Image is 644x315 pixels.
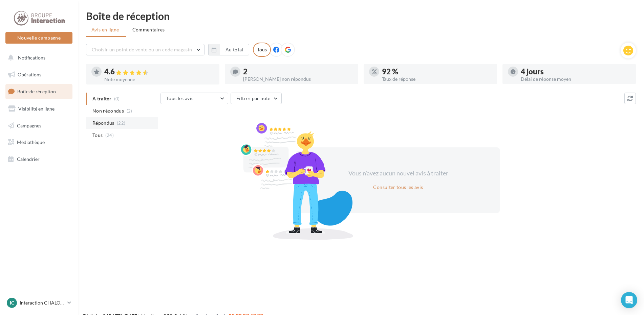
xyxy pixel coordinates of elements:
[20,299,65,306] p: Interaction CHALONS EN [GEOGRAPHIC_DATA]
[104,77,214,82] div: Note moyenne
[243,68,353,75] div: 2
[18,72,41,77] span: Opérations
[105,132,114,138] span: (24)
[92,47,192,52] span: Choisir un point de vente ou un code magasin
[253,43,271,57] div: Tous
[18,55,45,60] span: Notifications
[382,77,492,81] div: Taux de réponse
[17,156,40,162] span: Calendrier
[86,44,205,55] button: Choisir un point de vente ou un code magasin
[521,77,630,81] div: Délai de réponse moyen
[92,132,103,139] span: Tous
[117,120,125,126] span: (22)
[4,135,74,149] a: Médiathèque
[4,68,74,82] a: Opérations
[621,292,637,308] div: Open Intercom Messenger
[10,299,14,306] span: IC
[104,68,214,76] div: 4.6
[243,77,353,81] div: [PERSON_NAME] non répondus
[17,122,41,128] span: Campagnes
[208,44,249,55] button: Au total
[166,95,194,101] span: Tous les avis
[521,68,630,75] div: 4 jours
[17,89,56,94] span: Boîte de réception
[231,93,282,104] button: Filtrer par note
[132,26,165,33] span: Commentaires
[4,102,74,116] a: Visibilité en ligne
[86,11,636,21] div: Boîte de réception
[340,169,456,178] div: Vous n'avez aucun nouvel avis à traiter
[127,108,132,114] span: (2)
[370,183,426,191] button: Consulter tous les avis
[5,32,72,44] button: Nouvelle campagne
[382,68,492,75] div: 92 %
[92,120,114,126] span: Répondus
[4,84,74,99] a: Boîte de réception
[160,93,228,104] button: Tous les avis
[4,152,74,166] a: Calendrier
[92,107,124,114] span: Non répondus
[4,119,74,133] a: Campagnes
[17,139,45,145] span: Médiathèque
[4,51,71,65] button: Notifications
[220,44,249,55] button: Au total
[5,296,72,309] a: IC Interaction CHALONS EN [GEOGRAPHIC_DATA]
[18,106,55,112] span: Visibilité en ligne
